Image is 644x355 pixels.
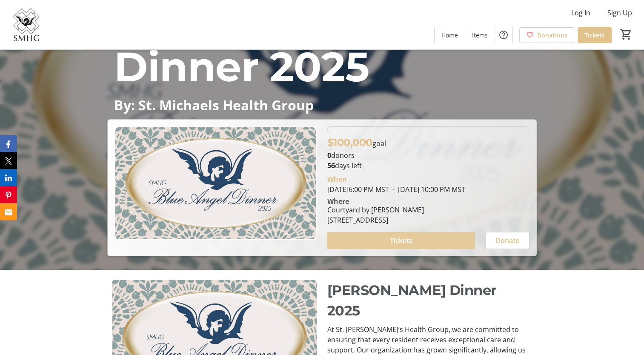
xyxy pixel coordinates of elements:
span: [DATE] 6:00 PM MST [327,185,389,194]
a: Items [465,27,495,43]
div: When [327,174,346,184]
div: Where [327,198,349,205]
a: Home [435,27,465,43]
img: St. Michaels Health Group's Logo [5,3,48,46]
span: Tickets [584,31,605,40]
button: Log In [564,6,597,20]
span: Donate [495,235,519,246]
span: $100,000 [327,136,372,149]
p: [PERSON_NAME] Dinner 2025 [327,280,531,321]
span: Home [441,31,458,40]
button: Donate [485,232,530,249]
img: Campaign CTA Media Photo [114,126,317,240]
button: Cart [618,27,634,42]
div: Courtyard by [PERSON_NAME] [327,205,424,215]
button: Sign Up [601,6,639,20]
button: Tickets [327,232,475,249]
a: Tickets [578,27,612,43]
b: 0 [327,151,331,160]
div: 0% of fundraising goal reached [327,126,529,133]
a: Donations [519,27,574,43]
p: donors [327,150,529,160]
span: Sign Up [607,8,632,18]
span: - [389,185,398,194]
span: Tickets [390,235,412,246]
span: 56 [327,161,335,170]
p: goal [327,135,386,150]
span: Items [472,31,488,40]
p: By: St. Michaels Health Group [114,97,530,112]
span: Log In [571,8,590,18]
div: [STREET_ADDRESS] [327,215,424,225]
span: Donations [537,31,567,40]
span: [DATE] 10:00 PM MST [389,185,465,194]
p: days left [327,160,529,171]
button: Help [495,26,512,43]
